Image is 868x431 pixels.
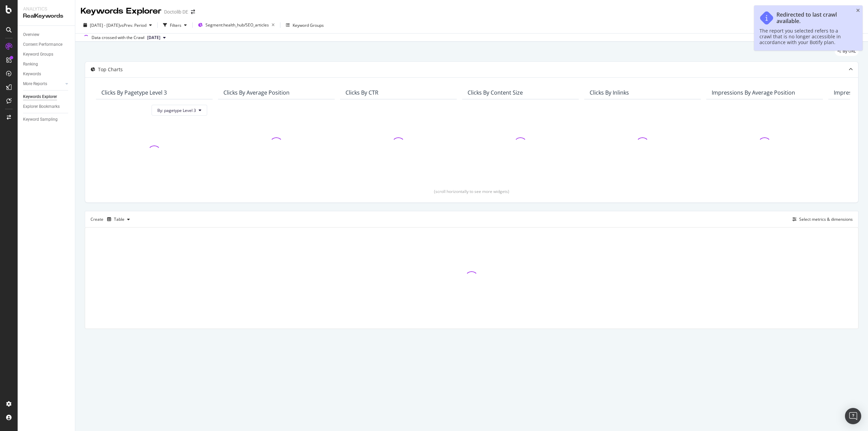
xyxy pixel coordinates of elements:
a: Overview [23,31,70,38]
div: Clicks By Inlinks [590,89,629,96]
div: Redirected to last crawl available. [776,12,850,24]
div: Select metrics & dimensions [799,216,853,222]
div: Create [91,214,133,225]
a: Explorer Bookmarks [23,103,70,110]
button: Select metrics & dimensions [790,215,853,223]
div: Keywords Explorer [81,5,161,17]
div: Open Intercom Messenger [845,408,861,424]
div: Analytics [23,5,70,12]
div: Overview [23,31,39,38]
div: (scroll horizontally to see more widgets) [93,189,850,194]
div: Keywords [23,71,41,78]
div: More Reports [23,80,47,87]
button: [DATE] - [DATE]vsPrev. Period [81,20,155,31]
div: Clicks By Average Position [223,89,290,96]
button: Table [104,214,133,225]
div: Content Performance [23,41,62,48]
div: The report you selected refers to a crawl that is no longer accessible in accordance with your Bo... [759,28,850,45]
div: Keywords Explorer [23,93,57,100]
span: Segment: health_hub/SEO_articles [205,22,269,28]
div: close toast [856,8,860,13]
div: Keyword Groups [293,22,324,28]
a: Content Performance [23,41,70,48]
div: Doctolib DE [164,8,188,15]
div: Data crossed with the Crawl [92,35,144,41]
div: Clicks By Content Size [468,89,523,96]
div: Ranking [23,61,38,68]
div: Filters [170,22,181,28]
span: By: pagetype Level 3 [157,107,196,113]
a: Ranking [23,61,70,68]
div: Clicks By CTR [346,89,378,96]
div: Explorer Bookmarks [23,103,60,110]
button: [DATE] [144,34,169,42]
a: More Reports [23,80,63,87]
div: arrow-right-arrow-left [191,9,195,14]
a: Keywords Explorer [23,93,70,100]
div: RealKeywords [23,12,70,20]
span: [DATE] - [DATE] [90,22,120,28]
span: 2024 May. 17th [147,35,160,41]
div: Impressions By Average Position [712,89,795,96]
a: Keywords [23,71,70,78]
div: Table [114,217,124,221]
a: Keyword Groups [23,51,70,58]
button: Segment:health_hub/SEO_articles [195,20,277,31]
div: Keyword Groups [23,51,53,58]
a: Keyword Sampling [23,116,70,123]
button: Keyword Groups [283,20,327,31]
button: Filters [160,20,190,31]
div: Top Charts [98,66,123,73]
div: Keyword Sampling [23,116,58,123]
span: vs Prev. Period [120,22,146,28]
button: By: pagetype Level 3 [152,105,207,116]
div: Clicks By pagetype Level 3 [101,89,167,96]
